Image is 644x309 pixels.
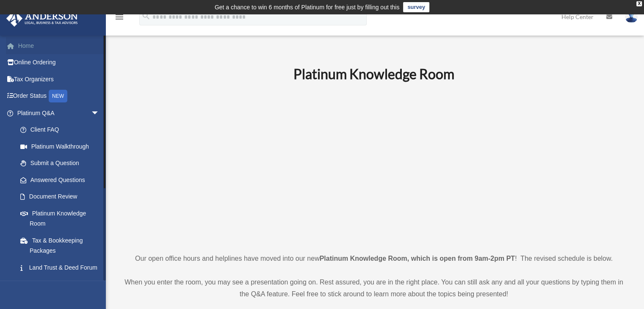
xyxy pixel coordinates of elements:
[12,171,112,188] a: Answered Questions
[12,259,112,276] a: Land Trust & Deed Forum
[247,94,501,237] iframe: 231110_Toby_KnowledgeRoom
[6,105,112,121] a: Platinum Q&Aarrow_drop_down
[12,276,112,293] a: Portal Feedback
[12,121,112,138] a: Client FAQ
[625,11,638,23] img: User Pic
[6,88,112,105] a: Order StatusNEW
[6,54,112,71] a: Online Ordering
[215,2,400,12] div: Get a chance to win 6 months of Platinum for free just by filling out this
[6,71,112,88] a: Tax Organizers
[293,66,454,82] b: Platinum Knowledge Room
[12,205,108,232] a: Platinum Knowledge Room
[403,2,429,12] a: survey
[12,188,112,205] a: Document Review
[636,1,642,6] div: close
[12,155,112,172] a: Submit a Question
[114,12,124,22] i: menu
[12,138,112,155] a: Platinum Walkthrough
[141,11,151,21] i: search
[6,37,112,54] a: Home
[4,10,80,27] img: Anderson Advisors Platinum Portal
[121,253,627,265] p: Our open office hours and helplines have moved into our new ! The revised schedule is below.
[320,255,515,262] strong: Platinum Knowledge Room, which is open from 9am-2pm PT
[12,232,112,259] a: Tax & Bookkeeping Packages
[121,276,627,300] p: When you enter the room, you may see a presentation going on. Rest assured, you are in the right ...
[49,90,67,102] div: NEW
[114,15,124,22] a: menu
[91,105,108,122] span: arrow_drop_down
